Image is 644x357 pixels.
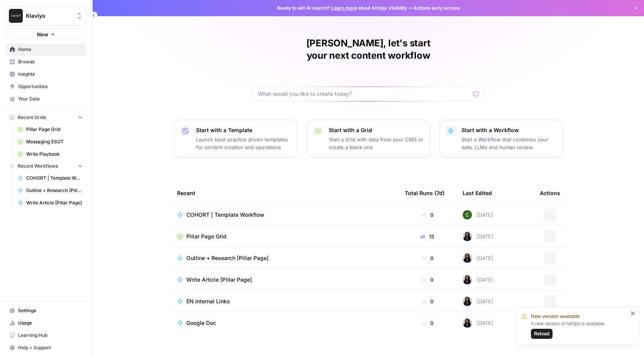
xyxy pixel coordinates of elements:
img: rox323kbkgutb4wcij4krxobkpon [463,275,472,284]
button: Workspace: Klaviyo [6,6,86,25]
div: Total Runs (7d) [405,182,445,204]
div: [DATE] [463,318,493,328]
span: Google Doc [186,319,216,327]
span: Pillar Page Grid [186,233,226,240]
button: Help + Support [6,342,86,354]
button: Start with a WorkflowStart a Workflow that combines your data, LLMs and human review [439,120,563,158]
div: 0 [405,254,450,262]
span: Help + Support [18,344,83,351]
span: COHORT | Template Workflow [186,211,264,219]
img: 14qrvic887bnlg6dzgoj39zarp80 [463,210,472,219]
span: Klaviyo [26,12,73,20]
img: rox323kbkgutb4wcij4krxobkpon [463,232,472,241]
a: Write Article [Pillar Page] [14,197,86,209]
span: Write Article [Pillar Page] [186,276,252,284]
span: Settings [18,307,83,314]
a: Outline + Research [Pillar Page] [14,184,86,197]
span: Messaging SSOT [26,138,83,145]
span: Home [18,46,83,53]
a: Usage [6,317,86,329]
span: Recent Workflows [18,163,58,170]
a: Google Doc [177,319,392,327]
span: EN Internal Links [186,297,230,305]
a: Outline + Research [Pillar Page] [177,254,392,262]
span: Recent Grids [18,114,46,121]
span: Insights [18,71,83,78]
p: Start with a Template [196,126,291,134]
p: Start a Grid with data from your CMS or create a blank one [329,136,424,151]
p: Launch best-practice driven templates for content creation and operations [196,136,291,151]
div: [DATE] [463,253,493,263]
div: Recent [177,182,392,204]
div: 0 [405,211,450,219]
img: rox323kbkgutb4wcij4krxobkpon [463,297,472,306]
a: Learning Hub [6,329,86,342]
button: Recent Workflows [6,160,86,172]
input: What would you like to create today? [258,90,470,98]
a: EN Internal Links [177,297,392,305]
span: Actions early access [413,5,460,12]
a: COHORT | Template Workflow [177,211,392,219]
a: COHORT | Template Workflow [14,172,86,184]
div: Actions [540,182,560,204]
button: Start with a TemplateLaunch best-practice driven templates for content creation and operations [174,120,297,158]
span: Opportunities [18,83,83,90]
a: Pillar Page Grid [14,123,86,136]
span: Learning Hub [18,332,83,339]
span: Pillar Page Grid [26,126,83,133]
span: Ready to win AI search? about AirOps Visibility [277,5,407,12]
a: Your Data [6,93,86,105]
a: Opportunities [6,80,86,93]
p: Start with a Grid [329,126,424,134]
span: Outline + Research [Pillar Page] [186,254,269,262]
h1: [PERSON_NAME], let's start your next content workflow [253,37,484,62]
a: Messaging SSOT [14,136,86,148]
img: rox323kbkgutb4wcij4krxobkpon [463,253,472,263]
span: Usage [18,320,83,326]
p: Start with a Workflow [461,126,556,134]
span: Write Article [Pillar Page] [26,199,83,206]
a: Write Playbook [14,148,86,160]
div: [DATE] [463,210,493,219]
a: Pillar Page Grid [177,233,392,240]
button: Reload [531,329,553,339]
button: Recent Grids [6,112,86,123]
div: [DATE] [463,232,493,241]
p: Start a Workflow that combines your data, LLMs and human review [461,136,556,151]
span: Reload [534,330,549,337]
button: Start with a GridStart a Grid with data from your CMS or create a blank one [307,120,430,158]
span: New version available [531,313,580,320]
div: Last Edited [463,182,492,204]
span: Browse [18,58,83,65]
button: close [630,310,636,316]
button: New [6,29,86,40]
a: Write Article [Pillar Page] [177,276,392,284]
a: Learn more [331,5,357,11]
span: Outline + Research [Pillar Page] [26,187,83,194]
div: 0 [405,276,450,284]
span: New [37,31,48,38]
img: rox323kbkgutb4wcij4krxobkpon [463,318,472,328]
span: COHORT | Template Workflow [26,175,83,182]
img: Klaviyo Logo [9,9,23,23]
div: 0 [405,319,450,327]
span: Write Playbook [26,151,83,158]
a: Insights [6,68,86,80]
a: Settings [6,304,86,317]
div: A new version of AirOps is available. [531,320,628,339]
div: [DATE] [463,275,493,284]
span: Your Data [18,95,83,102]
div: [DATE] [463,297,493,306]
div: 13 [405,233,450,240]
a: Browse [6,56,86,68]
div: 0 [405,297,450,305]
a: Home [6,43,86,56]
